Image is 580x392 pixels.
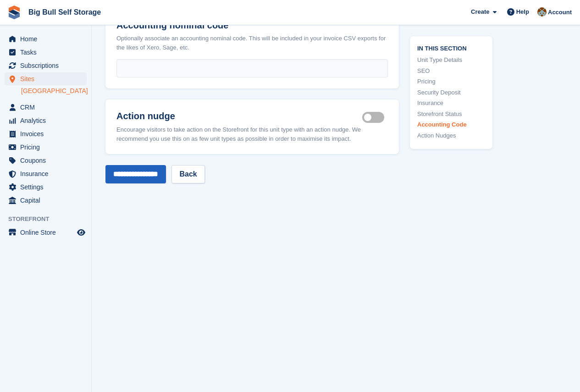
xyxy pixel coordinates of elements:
[471,7,489,17] span: Create
[5,181,87,193] a: menu
[362,117,388,118] label: Is active
[5,72,87,85] a: menu
[7,6,21,19] img: stora-icon-8386f47178a22dfd0bd8f6a31ec36ba5ce8667c1dd55bd0f319d3a0aa187defe.svg
[20,46,75,59] span: Tasks
[5,154,87,167] a: menu
[21,87,87,95] a: [GEOGRAPHIC_DATA]
[417,109,485,118] a: Storefront Status
[20,141,75,154] span: Pricing
[20,59,75,72] span: Subscriptions
[116,34,388,52] div: Optionally associate an accounting nominal code. This will be included in your invoice CSV export...
[116,110,362,121] h2: Action nudge
[417,88,485,97] a: Security Deposit
[5,194,87,207] a: menu
[171,165,204,183] a: Back
[20,33,75,45] span: Home
[417,99,485,108] a: Insurance
[116,125,388,143] div: Encourage visitors to take action on the Storefront for this unit type with an action nudge. We r...
[76,227,87,238] a: Preview store
[548,8,572,17] span: Account
[20,114,75,127] span: Analytics
[5,101,87,114] a: menu
[417,131,485,140] a: Action Nudges
[20,127,75,140] span: Invoices
[116,20,388,31] h2: Accounting nominal code
[417,120,485,129] a: Accounting Code
[417,43,485,52] span: In this section
[20,167,75,180] span: Insurance
[20,154,75,167] span: Coupons
[5,46,87,59] a: menu
[20,226,75,239] span: Online Store
[5,141,87,154] a: menu
[25,5,105,20] a: Big Bull Self Storage
[5,59,87,72] a: menu
[537,7,547,17] img: Mike Llewellen Palmer
[5,226,87,239] a: menu
[417,55,485,65] a: Unit Type Details
[417,77,485,86] a: Pricing
[20,101,75,114] span: CRM
[5,114,87,127] a: menu
[8,215,91,224] span: Storefront
[5,127,87,140] a: menu
[20,194,75,207] span: Capital
[5,33,87,45] a: menu
[20,72,75,85] span: Sites
[417,66,485,75] a: SEO
[516,7,529,17] span: Help
[20,181,75,193] span: Settings
[5,167,87,180] a: menu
